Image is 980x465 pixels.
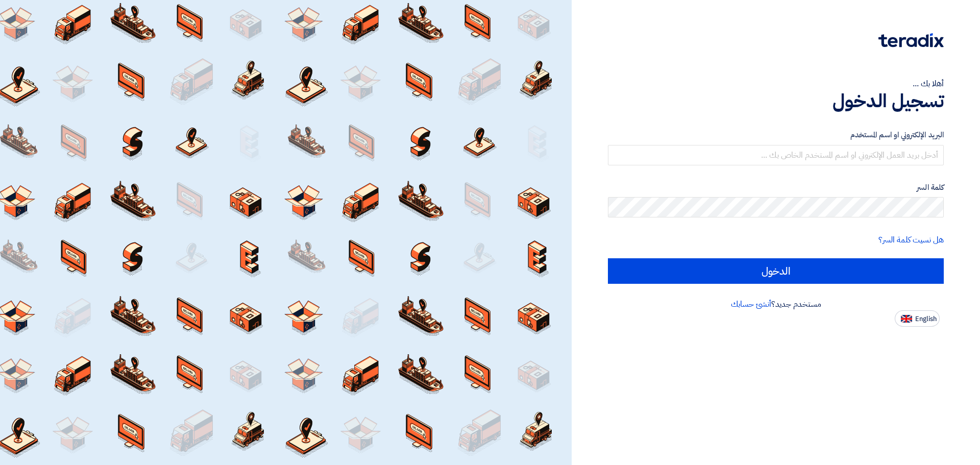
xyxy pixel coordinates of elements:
[608,182,944,193] label: كلمة السر
[608,129,944,141] label: البريد الإلكتروني او اسم المستخدم
[608,78,944,90] div: أهلا بك ...
[608,90,944,112] h1: تسجيل الدخول
[731,298,771,310] a: أنشئ حسابك
[878,33,944,47] img: Teradix logo
[608,258,944,284] input: الدخول
[608,298,944,310] div: مستخدم جديد؟
[878,234,944,246] a: هل نسيت كلمة السر؟
[608,145,944,165] input: أدخل بريد العمل الإلكتروني او اسم المستخدم الخاص بك ...
[915,315,937,323] span: English
[895,310,940,327] button: English
[901,315,912,323] img: en-US.png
